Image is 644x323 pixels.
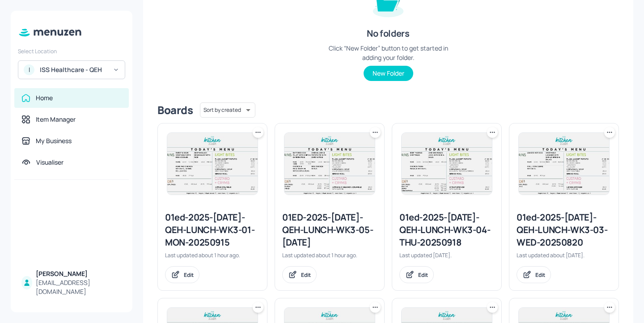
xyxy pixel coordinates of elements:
[24,64,34,75] div: I
[157,103,193,117] div: Boards
[282,251,377,259] div: Last updated about 1 hour ago.
[36,115,76,124] div: Item Manager
[36,269,122,278] div: [PERSON_NAME]
[36,278,122,296] div: [EMAIL_ADDRESS][DOMAIN_NAME]
[321,43,455,62] div: Click “New Folder” button to get started in adding your folder.
[18,47,125,55] div: Select Location
[40,65,107,74] div: ISS Healthcare - QEH
[200,101,255,119] div: Sort by created
[364,66,413,81] button: New Folder
[165,211,260,249] div: 01ed-2025-[DATE]-QEH-LUNCH-WK3-01-MON-20250915
[517,211,611,249] div: 01ed-2025-[DATE]-QEH-LUNCH-WK3-03-WED-20250820
[402,133,492,195] img: 2025-09-18-1758188105767b16jps6m1n.jpeg
[284,133,375,195] img: 2025-09-19-1758278726493se8gdujgv3.jpeg
[535,271,545,279] div: Edit
[418,271,428,279] div: Edit
[517,251,611,259] div: Last updated about [DATE].
[36,136,72,145] div: My Business
[36,93,53,102] div: Home
[165,251,260,259] div: Last updated about 1 hour ago.
[36,158,64,167] div: Visualiser
[301,271,311,279] div: Edit
[184,271,194,279] div: Edit
[282,211,377,249] div: 01ED-2025-[DATE]-QEH-LUNCH-WK3-05-[DATE]
[167,133,258,195] img: 2025-09-19-1758278412454tdduj6btsq.jpeg
[399,211,494,249] div: 01ed-2025-[DATE]-QEH-LUNCH-WK3-04-THU-20250918
[367,27,409,40] div: No folders
[519,133,609,195] img: 2025-08-20-1755681383292ygjmcodds9.jpeg
[399,251,494,259] div: Last updated [DATE].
